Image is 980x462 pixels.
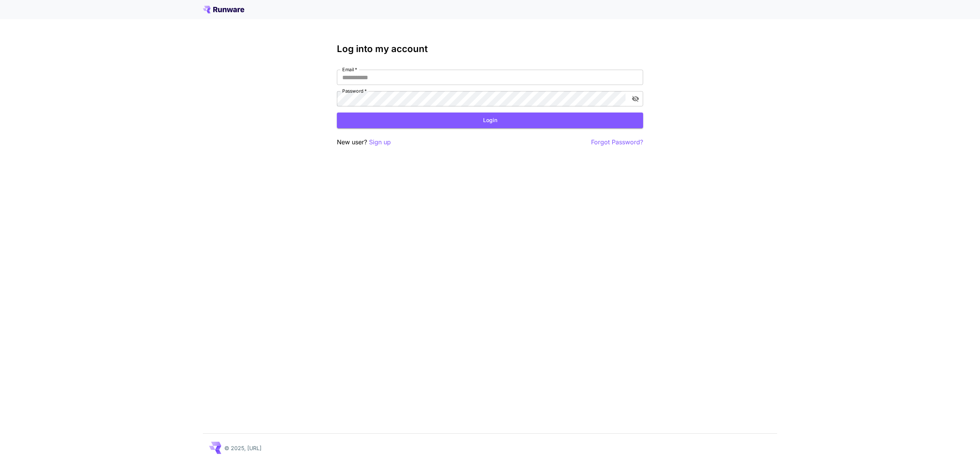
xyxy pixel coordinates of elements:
button: toggle password visibility [629,92,642,106]
button: Sign up [369,137,391,147]
label: Password [342,88,367,94]
button: Forgot Password? [591,137,643,147]
p: New user? [337,137,391,147]
h3: Log into my account [337,44,643,54]
button: Login [337,113,643,128]
label: Email [342,66,357,73]
p: © 2025, [URL] [224,444,261,452]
